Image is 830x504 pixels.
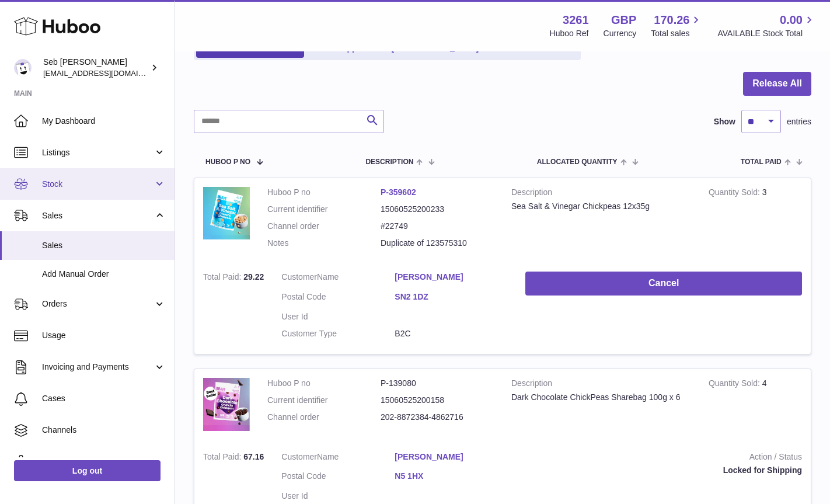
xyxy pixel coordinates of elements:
[700,369,811,443] td: 4
[525,465,802,476] div: Locked for Shipping
[550,28,589,39] div: Huboo Ref
[205,158,250,166] span: Huboo P no
[714,116,735,127] label: Show
[654,12,689,28] span: 170.26
[267,221,381,232] dt: Channel order
[267,395,381,406] dt: Current identifier
[14,59,32,77] img: ecom@bravefoods.co.uk
[717,28,816,39] span: AVAILABLE Stock Total
[42,147,154,158] span: Listings
[281,272,317,281] span: Customer
[511,187,691,201] strong: Description
[395,272,508,283] a: [PERSON_NAME]
[780,12,803,28] span: 0.00
[203,272,243,284] strong: Total Paid
[525,272,802,296] button: Cancel
[511,392,691,403] div: Dark Chocolate ChickPeas Sharebag 100g x 6
[381,412,494,423] dd: 202-8872384-4862716
[42,330,166,341] span: Usage
[511,201,691,212] div: Sea Salt & Vinegar Chickpeas 12x35g
[381,221,494,232] dd: #22749
[267,378,381,389] dt: Huboo P no
[267,187,381,198] dt: Huboo P no
[537,158,618,166] span: ALLOCATED Quantity
[42,393,166,404] span: Cases
[281,328,395,339] dt: Customer Type
[243,452,264,461] span: 67.16
[267,412,381,423] dt: Channel order
[381,378,494,389] dd: P-139080
[281,451,395,465] dt: Name
[525,451,802,465] strong: Action / Status
[395,291,508,303] a: SN2 1DZ
[395,471,508,482] a: N5 1HX
[381,204,494,215] dd: 15060525200233
[741,158,782,166] span: Total paid
[42,116,166,127] span: My Dashboard
[365,158,413,166] span: Description
[709,378,762,391] strong: Quantity Sold
[281,272,395,286] dt: Name
[700,178,811,263] td: 3
[651,12,703,39] a: 170.26 Total sales
[281,311,395,322] dt: User Id
[14,460,161,481] a: Log out
[381,187,416,197] a: P-359602
[42,362,154,373] span: Invoicing and Payments
[42,240,166,251] span: Sales
[709,187,762,200] strong: Quantity Sold
[203,378,250,431] img: 32611658329185.jpg
[787,116,811,127] span: entries
[381,395,494,406] dd: 15060525200158
[563,12,589,28] strong: 3261
[42,269,166,280] span: Add Manual Order
[42,425,166,436] span: Channels
[43,57,148,79] div: Seb [PERSON_NAME]
[511,378,691,392] strong: Description
[395,328,508,339] dd: B2C
[717,12,816,39] a: 0.00 AVAILABLE Stock Total
[395,451,508,463] a: [PERSON_NAME]
[611,12,636,28] strong: GBP
[381,238,494,249] p: Duplicate of 123575310
[42,210,154,221] span: Sales
[243,272,264,281] span: 29.22
[651,28,703,39] span: Total sales
[203,452,243,464] strong: Total Paid
[604,28,637,39] div: Currency
[281,491,395,502] dt: User Id
[281,471,395,485] dt: Postal Code
[267,238,381,249] dt: Notes
[203,187,250,240] img: 32611658329081.jpg
[42,456,166,467] span: Settings
[281,452,317,461] span: Customer
[43,68,172,78] span: [EMAIL_ADDRESS][DOMAIN_NAME]
[267,204,381,215] dt: Current identifier
[281,291,395,305] dt: Postal Code
[42,179,154,190] span: Stock
[42,298,154,310] span: Orders
[743,72,811,96] button: Release All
